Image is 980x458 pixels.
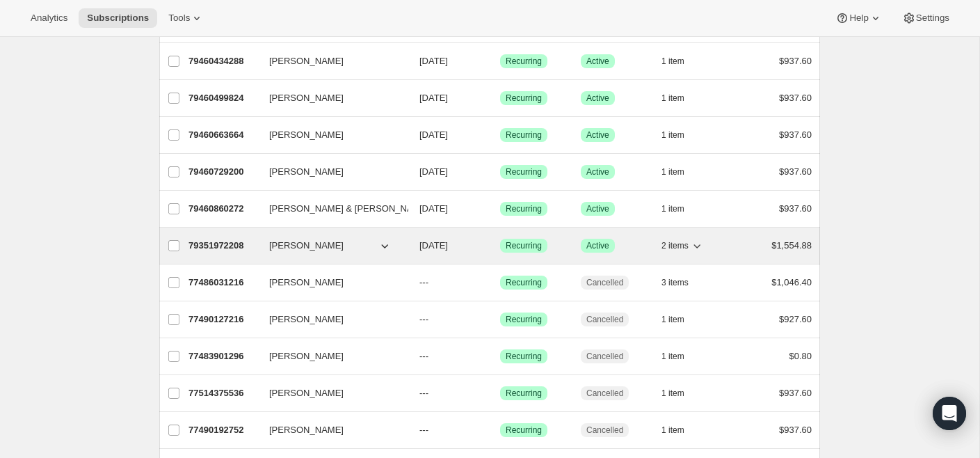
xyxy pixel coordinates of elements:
[419,129,448,140] span: [DATE]
[586,277,623,288] span: Cancelled
[661,347,700,366] button: 1 item
[188,384,812,403] div: 77514375536[PERSON_NAME]---SuccessRecurringCancelled1 item$937.60
[79,8,157,28] button: Subscriptions
[419,314,428,324] span: ---
[849,13,868,24] span: Help
[661,240,689,251] span: 2 items
[188,310,812,329] div: 77490127216[PERSON_NAME]---SuccessRecurringCancelled1 item$927.60
[661,314,684,325] span: 1 item
[269,276,344,290] span: [PERSON_NAME]
[188,423,258,437] p: 77490192752
[771,277,812,287] span: $1,046.40
[661,425,684,436] span: 1 item
[506,388,542,399] span: Recurring
[188,420,812,440] div: 77490192752[PERSON_NAME]---SuccessRecurringCancelled1 item$937.60
[261,198,400,220] button: [PERSON_NAME] & [PERSON_NAME]
[506,277,542,288] span: Recurring
[261,382,400,404] button: [PERSON_NAME]
[261,235,400,257] button: [PERSON_NAME]
[933,397,966,430] div: Open Intercom Messenger
[261,87,400,109] button: [PERSON_NAME]
[661,88,700,108] button: 1 item
[789,351,812,361] span: $0.80
[771,240,812,251] span: $1,554.88
[261,419,400,441] button: [PERSON_NAME]
[661,162,700,182] button: 1 item
[779,56,812,66] span: $937.60
[661,125,700,145] button: 1 item
[269,349,344,363] span: [PERSON_NAME]
[261,308,400,331] button: [PERSON_NAME]
[419,388,428,398] span: ---
[779,425,812,435] span: $937.60
[586,240,609,251] span: Active
[87,13,149,24] span: Subscriptions
[506,240,542,251] span: Recurring
[269,54,344,68] span: [PERSON_NAME]
[419,240,448,251] span: [DATE]
[269,91,344,105] span: [PERSON_NAME]
[661,310,700,329] button: 1 item
[269,423,344,437] span: [PERSON_NAME]
[506,425,542,436] span: Recurring
[22,8,76,28] button: Analytics
[506,166,542,177] span: Recurring
[188,236,812,255] div: 79351972208[PERSON_NAME][DATE]SuccessRecurringSuccessActive2 items$1,554.88
[188,386,258,400] p: 77514375536
[188,162,812,182] div: 79460729200[PERSON_NAME][DATE]SuccessRecurringSuccessActive1 item$937.60
[188,165,258,179] p: 79460729200
[188,276,258,290] p: 77486031216
[188,313,258,326] p: 77490127216
[261,161,400,183] button: [PERSON_NAME]
[188,273,812,292] div: 77486031216[PERSON_NAME]---SuccessRecurringCancelled3 items$1,046.40
[661,351,684,362] span: 1 item
[661,384,700,403] button: 1 item
[188,52,812,71] div: 79460434288[PERSON_NAME][DATE]SuccessRecurringSuccessActive1 item$937.60
[779,166,812,177] span: $937.60
[661,56,684,67] span: 1 item
[586,351,623,362] span: Cancelled
[661,199,700,219] button: 1 item
[188,91,258,105] p: 79460499824
[269,386,344,400] span: [PERSON_NAME]
[586,203,609,214] span: Active
[269,128,344,142] span: [PERSON_NAME]
[31,13,67,24] span: Analytics
[506,314,542,325] span: Recurring
[779,129,812,140] span: $937.60
[586,425,623,436] span: Cancelled
[586,166,609,177] span: Active
[269,202,429,216] span: [PERSON_NAME] & [PERSON_NAME]
[661,129,684,141] span: 1 item
[506,93,542,104] span: Recurring
[261,124,400,146] button: [PERSON_NAME]
[419,203,448,214] span: [DATE]
[188,128,258,142] p: 79460663664
[269,165,344,179] span: [PERSON_NAME]
[586,314,623,325] span: Cancelled
[160,8,212,28] button: Tools
[661,420,700,440] button: 1 item
[188,202,258,216] p: 79460860272
[419,166,448,177] span: [DATE]
[779,93,812,103] span: $937.60
[661,93,684,104] span: 1 item
[269,313,344,326] span: [PERSON_NAME]
[269,239,344,253] span: [PERSON_NAME]
[827,8,890,28] button: Help
[779,314,812,324] span: $927.60
[586,93,609,104] span: Active
[188,125,812,145] div: 79460663664[PERSON_NAME][DATE]SuccessRecurringSuccessActive1 item$937.60
[419,425,428,435] span: ---
[586,56,609,67] span: Active
[661,203,684,214] span: 1 item
[419,277,428,287] span: ---
[419,56,448,66] span: [DATE]
[419,351,428,361] span: ---
[661,236,704,255] button: 2 items
[661,277,689,288] span: 3 items
[188,199,812,219] div: 79460860272[PERSON_NAME] & [PERSON_NAME][DATE]SuccessRecurringSuccessActive1 item$937.60
[779,388,812,398] span: $937.60
[916,13,949,24] span: Settings
[661,52,700,71] button: 1 item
